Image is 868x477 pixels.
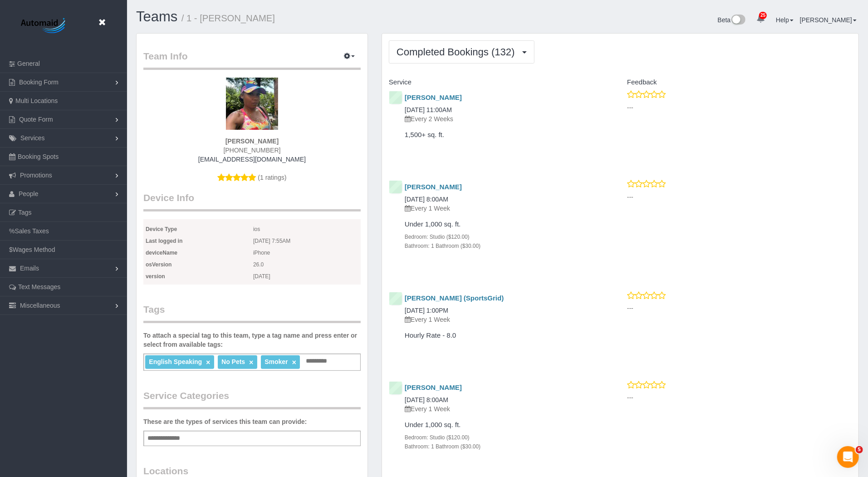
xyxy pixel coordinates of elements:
span: Tags [18,209,32,216]
legend: Tags [143,303,361,323]
span: Smoker [265,358,288,365]
span: Services [20,134,45,142]
h4: Under 1,000 sq. ft. [405,221,600,228]
p: Every 1 Week [405,404,600,413]
button: Completed Bookings (132) [389,40,535,64]
b: deviceName [146,250,177,256]
p: --- [627,393,852,402]
a: [DATE] 8:00AM [405,196,448,203]
strong: [PERSON_NAME] [226,138,279,145]
h4: Feedback [627,79,852,86]
b: Last logged in [146,238,182,244]
span: Promotions [20,172,52,179]
label: These are the types of services this team can provide: [143,417,307,426]
span: General [17,60,40,67]
span: 5 [856,446,863,453]
h4: 1,500+ sq. ft. [405,131,600,139]
span: [DATE] [253,270,361,282]
span: Booking Form [19,79,59,86]
a: Beta [718,16,746,24]
span: Multi Locations [15,97,58,104]
p: --- [627,192,852,202]
span: iPhone [253,247,361,259]
a: [PERSON_NAME] [800,16,857,24]
small: Bathroom: 1 Bathroom ($30.00) [405,243,481,249]
span: [DATE] 7:55AM [253,235,361,247]
small: Bedroom: Studio ($120.00) [405,234,470,240]
div: (1 ratings) [143,78,361,191]
p: --- [627,304,852,313]
p: Every 1 Week [405,204,600,213]
small: Bedroom: Studio ($120.00) [405,434,470,441]
span: Emails [20,265,39,272]
span: Miscellaneous [20,302,60,309]
small: / 1 - [PERSON_NAME] [181,13,275,23]
span: Wages Method [13,246,55,253]
a: [DATE] 11:00AM [405,106,452,113]
legend: Team Info [143,49,361,70]
p: --- [627,103,852,112]
legend: Service Categories [143,389,361,409]
a: × [206,359,210,366]
span: Completed Bookings (132) [397,46,519,58]
h4: Under 1,000 sq. ft. [405,421,600,429]
a: [DATE] 1:00PM [405,307,448,314]
img: Automaid Logo [16,16,73,36]
a: Teams [136,9,177,25]
span: Quote Form [19,116,53,123]
span: People [19,190,39,197]
b: osVersion [146,261,172,268]
span: No Pets [221,358,245,365]
span: Booking Spots [18,153,59,160]
a: [EMAIL_ADDRESS][DOMAIN_NAME] [198,156,306,163]
a: × [249,359,253,366]
h4: Service [389,79,613,86]
small: Bathroom: 1 Bathroom ($30.00) [405,443,481,450]
a: [PERSON_NAME] (SportsGrid) [405,294,504,302]
a: [PERSON_NAME] [405,93,462,101]
span: 25 [759,12,767,19]
label: To attach a special tag to this team, type a tag name and press enter or select from available tags: [143,331,361,349]
a: [PERSON_NAME] [405,183,462,191]
span: [PHONE_NUMBER] [223,147,280,154]
p: Every 2 Weeks [405,114,600,123]
b: Device Type [146,226,177,232]
span: Sales Taxes [15,227,49,235]
a: Help [776,16,794,24]
b: version [146,273,165,280]
img: New interface [731,15,745,26]
a: 25 [752,9,770,29]
a: [DATE] 8:00AM [405,396,448,403]
h4: Hourly Rate - 8.0 [405,332,600,339]
iframe: Intercom live chat [837,446,859,468]
p: Every 1 Week [405,315,600,324]
a: [PERSON_NAME] [405,384,462,391]
span: Text Messages [18,283,60,290]
span: 26.0 [253,259,361,270]
span: English Speaking [149,358,202,365]
span: ios [253,223,361,235]
img: 1M [226,78,278,130]
a: × [292,359,296,366]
